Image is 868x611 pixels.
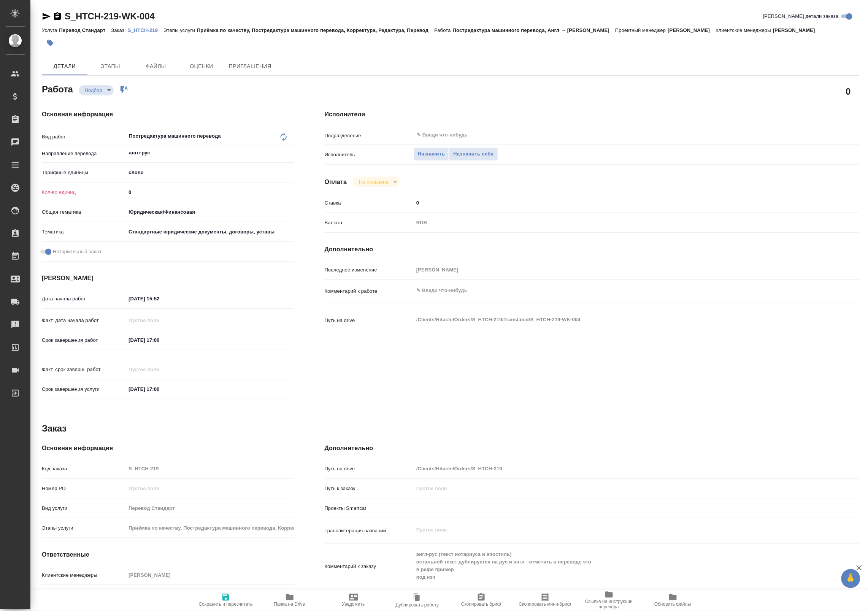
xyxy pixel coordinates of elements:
[126,225,294,238] div: Стандартные юридические документы, договоры, уставы
[325,287,414,295] p: Комментарий к работе
[461,602,501,607] span: Скопировать бриф
[42,133,126,141] p: Вид работ
[42,317,126,324] p: Факт. дата начала работ
[42,571,126,579] p: Клиентские менеджеры
[42,82,73,95] h2: Работа
[42,189,126,196] p: Кол-во единиц
[414,197,815,208] input: ✎ Введи что-нибудь
[42,150,126,157] p: Направление перевода
[42,295,126,303] p: Дата начала работ
[42,274,294,283] h4: [PERSON_NAME]
[229,62,271,71] span: Приглашения
[42,550,294,559] h4: Ответственные
[519,602,571,607] span: Скопировать мини-бриф
[53,248,101,256] span: Нотариальный заказ
[325,132,414,140] p: Подразделение
[654,602,691,607] span: Обновить файлы
[42,366,126,373] p: Факт. срок заверш. работ
[42,422,67,435] h2: Заказ
[42,35,59,51] button: Добавить тэг
[325,563,414,570] p: Комментарий к заказу
[325,527,414,535] p: Транслитерация названий
[414,548,815,584] textarea: англ-рус (текст нотариуса и апостиль) остальной текст дублируется на рус и англ - отметить в пере...
[353,177,400,187] div: Подбор
[126,463,294,474] input: Пустое поле
[342,602,365,607] span: Уведомить
[325,110,860,119] h4: Исполнители
[42,336,126,344] p: Срок завершения работ
[357,179,390,185] button: Не оплачена
[42,110,294,119] h4: Основная информация
[126,522,294,533] input: Пустое поле
[414,313,815,326] textarea: /Clients/Hitachi/Orders/S_HTCH-219/Translated/S_HTCH-219-WK-004
[128,27,163,33] a: S_HTCH-219
[42,228,126,236] p: Тематика
[416,130,787,140] input: ✎ Введи что-нибудь
[65,11,155,21] a: S_HTCH-219-WK-004
[126,206,294,219] div: Юридическая/Финансовая
[92,62,129,71] span: Этапы
[258,590,322,611] button: Папка на Drive
[325,505,414,512] p: Проекты Smartcat
[414,216,815,229] div: RUB
[325,465,414,473] p: Путь на drive
[716,27,773,33] p: Клиентские менеджеры
[163,27,197,33] p: Этапы услуги
[183,62,220,71] span: Оценки
[449,590,513,611] button: Скопировать бриф
[79,85,114,95] div: Подбор
[42,27,59,33] p: Услуга
[418,150,445,159] span: Назначить
[126,384,192,395] input: ✎ Введи что-нибудь
[577,590,641,611] button: Ссылка на инструкции перевода
[325,266,414,274] p: Последнее изменение
[42,169,126,176] p: Тарифные единицы
[325,199,414,207] p: Ставка
[138,62,174,71] span: Файлы
[434,27,453,33] p: Работа
[414,483,815,494] input: Пустое поле
[42,208,126,216] p: Общая тематика
[763,13,839,20] span: [PERSON_NAME] детали заказа
[126,364,192,375] input: Пустое поле
[197,27,434,33] p: Приёмка по качеству, Постредактура машинного перевода, Корректура, Редактура, Перевод
[325,317,414,324] p: Путь на drive
[59,27,111,33] p: Перевод Стандарт
[42,12,51,21] button: Скопировать ссылку для ЯМессенджера
[414,148,449,161] button: Назначить
[615,27,668,33] p: Проектный менеджер
[453,150,494,159] span: Назначить себя
[846,85,851,98] h2: 0
[453,27,615,33] p: Постредактура машинного перевода, Англ → [PERSON_NAME]
[325,444,860,453] h4: Дополнительно
[811,134,812,136] button: Open
[325,219,414,227] p: Валюта
[194,590,258,611] button: Сохранить и пересчитать
[126,570,294,581] input: Пустое поле
[42,444,294,453] h4: Основная информация
[126,293,192,304] input: ✎ Введи что-нибудь
[668,27,716,33] p: [PERSON_NAME]
[325,245,860,254] h4: Дополнительно
[42,505,126,512] p: Вид услуги
[42,524,126,532] p: Этапы услуги
[513,590,577,611] button: Скопировать мини-бриф
[126,589,294,600] input: Пустое поле
[773,27,821,33] p: [PERSON_NAME]
[42,485,126,492] p: Номер РО
[325,485,414,492] p: Путь к заказу
[53,12,62,21] button: Скопировать ссылку
[126,483,294,494] input: Пустое поле
[126,503,294,514] input: Пустое поле
[111,27,127,33] p: Заказ:
[126,187,294,198] input: ✎ Введи что-нибудь
[414,264,815,275] input: Пустое поле
[844,571,857,587] span: 🙏
[582,599,636,610] span: Ссылка на инструкции перевода
[396,603,439,608] span: Дублировать работу
[42,465,126,473] p: Код заказа
[126,315,192,326] input: Пустое поле
[841,569,860,588] button: 🙏
[414,463,815,474] input: Пустое поле
[128,27,163,33] p: S_HTCH-219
